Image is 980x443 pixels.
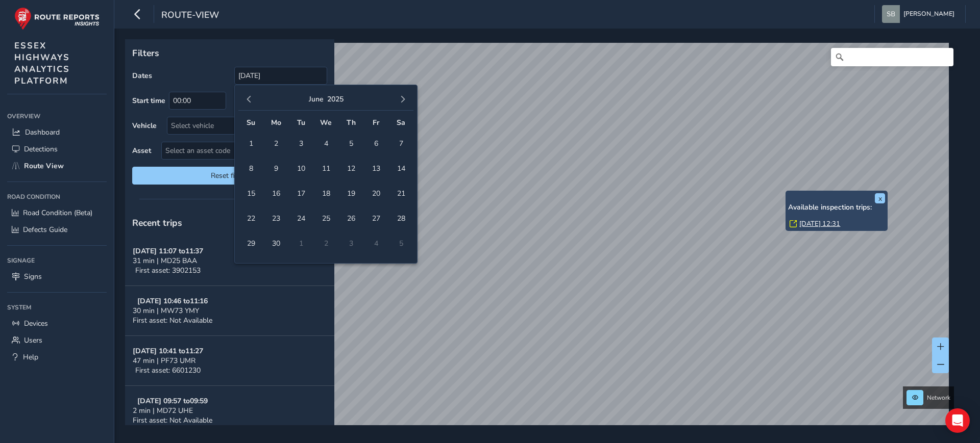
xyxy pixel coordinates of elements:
button: [DATE] 09:57 to09:592 min | MD72 UHEFirst asset: Not Available [125,386,334,436]
button: [DATE] 10:41 to11:2747 min | PF73 UMRFirst asset: 6601230 [125,336,334,386]
span: Defects Guide [23,225,67,234]
span: 5 [342,135,360,152]
span: 15 [242,185,260,202]
button: [DATE] 10:46 to11:1630 min | MW73 YMYFirst asset: Not Available [125,286,334,336]
span: 25 [317,210,335,227]
span: Detections [24,144,58,154]
a: Users [7,332,107,349]
button: x [875,193,885,203]
span: 2 min | MD72 UHE [133,406,193,415]
strong: [DATE] 10:46 to 11:16 [137,296,208,306]
span: 13 [367,160,385,177]
span: 8 [242,160,260,177]
span: 29 [242,234,260,252]
a: Devices [7,315,107,332]
span: 7 [392,135,410,152]
a: Dashboard [7,124,107,141]
a: Route View [7,158,107,174]
span: 27 [367,210,385,227]
span: 17 [292,185,310,202]
span: Dashboard [25,127,60,137]
span: First asset: 3902153 [135,266,201,275]
div: Overview [7,109,107,124]
span: 6 [367,135,385,152]
button: Reset filters [132,167,327,185]
button: [PERSON_NAME] [882,5,958,23]
div: Open Intercom Messenger [945,408,970,433]
span: 23 [267,210,285,227]
span: Mo [271,118,281,127]
span: Sa [397,118,405,127]
span: 14 [392,160,410,177]
canvas: Map [129,43,949,437]
span: Signs [24,272,42,281]
strong: [DATE] 10:41 to 11:27 [133,346,203,356]
span: First asset: Not Available [133,415,212,425]
span: Network [927,394,950,402]
span: 1 [242,135,260,152]
span: Road Condition (Beta) [23,208,92,218]
input: Search [831,48,953,66]
span: We [320,118,332,127]
label: Start time [132,96,165,106]
span: Help [23,352,38,362]
span: 21 [392,185,410,202]
span: 19 [342,185,360,202]
a: Defects Guide [7,221,107,238]
strong: [DATE] 11:07 to 11:37 [133,246,203,256]
span: Reset filters [140,171,320,180]
span: ESSEX HIGHWAYS ANALYTICS PLATFORM [14,40,70,87]
div: Road Condition [7,189,107,204]
span: First asset: Not Available [133,316,212,325]
span: Fr [373,118,379,127]
button: [DATE] 11:07 to11:3731 min | MD25 BAAFirst asset: 3902153 [125,236,334,286]
label: Asset [132,146,151,155]
span: Th [347,118,356,127]
span: 30 [267,234,285,252]
span: Tu [297,118,305,127]
span: [PERSON_NAME] [903,5,954,23]
span: 26 [342,210,360,227]
h6: Available inspection trips: [788,203,885,212]
span: 11 [317,160,335,177]
a: Road Condition (Beta) [7,204,107,221]
span: Select an asset code [162,142,310,159]
button: June [309,94,324,104]
label: Vehicle [132,121,157,131]
span: 4 [317,135,335,152]
span: 18 [317,185,335,202]
div: System [7,300,107,315]
span: 3 [292,135,310,152]
span: First asset: 6601230 [135,366,201,375]
p: Filters [132,46,327,60]
img: rr logo [14,7,100,30]
img: diamond-layout [882,5,900,23]
label: Dates [132,71,152,81]
span: 12 [342,160,360,177]
span: route-view [161,9,219,23]
span: 9 [267,160,285,177]
div: Signage [7,253,107,268]
span: Users [24,335,42,345]
span: 22 [242,210,260,227]
span: 24 [292,210,310,227]
strong: [DATE] 09:57 to 09:59 [137,396,208,406]
span: 28 [392,210,410,227]
span: 16 [267,185,285,202]
div: Select vehicle [167,117,310,134]
span: 20 [367,185,385,202]
span: Recent trips [132,217,182,229]
a: Detections [7,141,107,158]
span: 10 [292,160,310,177]
span: Route View [24,161,64,171]
span: Su [247,118,255,127]
span: 2 [267,135,285,152]
a: Signs [7,268,107,285]
button: 2025 [327,94,344,104]
span: 30 min | MW73 YMY [133,306,199,316]
a: [DATE] 12:31 [799,219,840,228]
span: Devices [24,319,48,328]
span: 31 min | MD25 BAA [133,256,197,266]
a: Help [7,349,107,366]
span: 47 min | PF73 UMR [133,356,195,366]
